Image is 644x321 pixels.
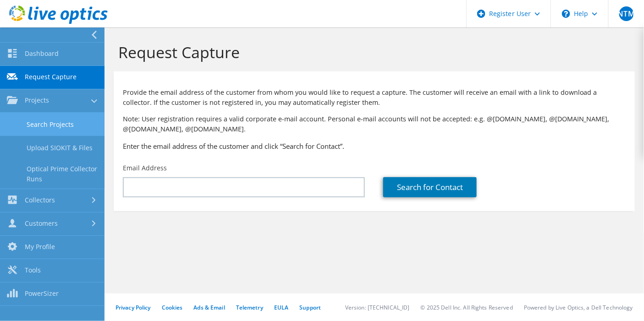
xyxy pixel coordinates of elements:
li: © 2025 Dell Inc. All Rights Reserved [421,304,513,311]
a: Support [299,304,321,311]
h3: Enter the email address of the customer and click “Search for Contact”. [123,141,626,151]
p: Provide the email address of the customer from whom you would like to request a capture. The cust... [123,87,626,108]
label: Email Address [123,163,167,173]
a: EULA [274,304,288,311]
li: Powered by Live Optics, a Dell Technology [524,304,633,311]
svg: \n [562,10,570,18]
a: Ads & Email [194,304,225,311]
p: Note: User registration requires a valid corporate e-mail account. Personal e-mail accounts will ... [123,114,626,134]
a: Telemetry [236,304,263,311]
li: Version: [TECHNICAL_ID] [345,304,410,311]
a: Cookies [162,304,183,311]
a: Search for Contact [383,177,477,197]
a: Privacy Policy [116,304,151,311]
span: NTM [619,6,634,21]
h1: Request Capture [118,43,626,62]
